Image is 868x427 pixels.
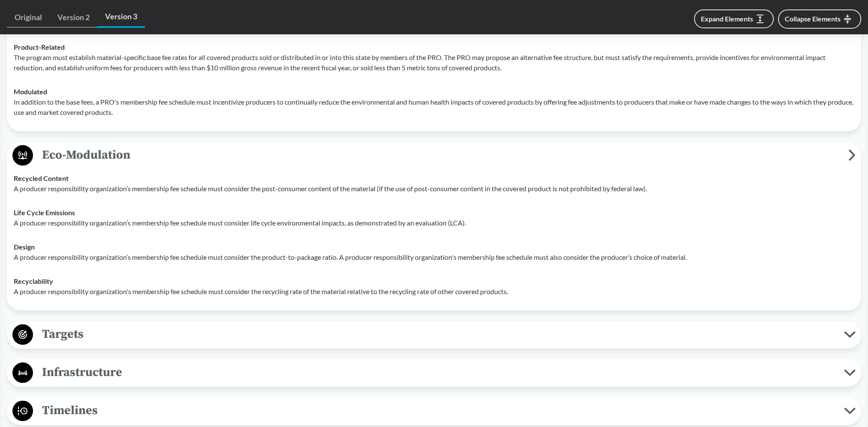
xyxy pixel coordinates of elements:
p: A producer responsibility organization’s membership fee schedule must consider life cycle environ... [14,218,854,228]
button: Eco-Modulation [10,144,858,166]
strong: Modulated [14,87,47,96]
span: Eco-Modulation [33,145,848,165]
button: Infrastructure [10,362,858,384]
p: In addition to the base fees, a PRO's membership fee schedule must incentivize producers to conti... [14,97,854,117]
span: Timelines [33,401,844,420]
strong: Design [14,243,35,251]
p: The program must establish material-specific base fee rates for all covered products sold or dist... [14,52,854,73]
button: Expand Elements [694,9,774,28]
a: Version 2 [50,8,97,27]
a: Version 3 [97,7,145,28]
p: A producer responsibility organization’s membership fee schedule must consider the post-consumer ... [14,183,854,194]
button: Timelines [10,400,858,422]
span: Targets [33,325,844,344]
strong: Product-Related [14,43,65,51]
p: A producer responsibility organization's membership fee schedule must consider the recycling rate... [14,286,854,297]
button: Collapse Elements [778,9,861,29]
button: Targets [10,324,858,346]
a: Original [7,8,50,27]
span: Infrastructure [33,363,844,382]
strong: Life Cycle Emissions [14,208,75,217]
strong: Recyclability [14,277,53,285]
p: A producer responsibility organization’s membership fee schedule must consider the product-to-pac... [14,252,854,262]
strong: Recycled Content [14,174,69,182]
